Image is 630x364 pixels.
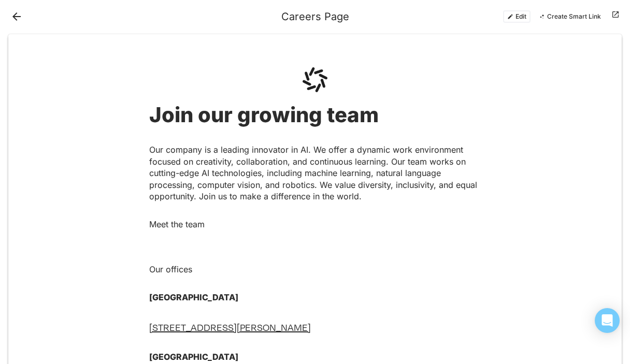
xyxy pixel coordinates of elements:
div: Open Intercom Messenger [595,308,620,333]
p: Our company is a leading innovator in AI. We offer a dynamic work environment focused on creativi... [149,144,481,202]
button: Back [8,8,25,25]
img: Domino Data Lab logo [303,67,327,92]
button: Edit [503,10,531,23]
button: Create Smart Link [535,10,605,23]
p: Meet the team [149,219,481,230]
div: Careers Page [281,10,349,23]
p: Our offices [149,264,481,275]
strong: Join our growing team [149,102,379,127]
strong: [GEOGRAPHIC_DATA] [149,352,238,362]
a: [STREET_ADDRESS][PERSON_NAME] [149,322,311,333]
strong: [GEOGRAPHIC_DATA] [149,292,238,302]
